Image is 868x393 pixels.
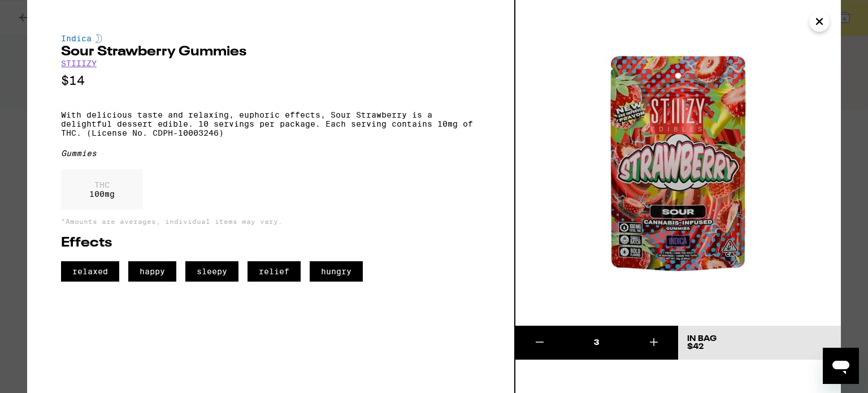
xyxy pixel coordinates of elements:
[61,110,480,137] p: With delicious taste and relaxing, euphoric effects, Sour Strawberry is a delightful dessert edib...
[61,261,119,282] span: relaxed
[61,59,97,68] a: STIIIZY
[128,261,176,282] span: happy
[61,236,480,250] h2: Effects
[823,348,859,384] iframe: Button to launch messaging window
[61,149,480,158] div: Gummies
[687,343,704,351] span: $42
[687,335,717,343] div: In Bag
[809,11,830,32] button: Close
[61,34,480,43] div: Indica
[678,326,841,360] button: In Bag$42
[89,180,115,189] p: THC
[61,169,143,210] div: 100 mg
[310,261,363,282] span: hungry
[61,45,480,59] h2: Sour Strawberry Gummies
[96,34,102,43] img: indicaColor.svg
[61,218,480,225] p: *Amounts are averages, individual items may vary.
[564,337,629,348] div: 3
[248,261,301,282] span: relief
[61,74,480,88] p: $14
[185,261,238,282] span: sleepy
